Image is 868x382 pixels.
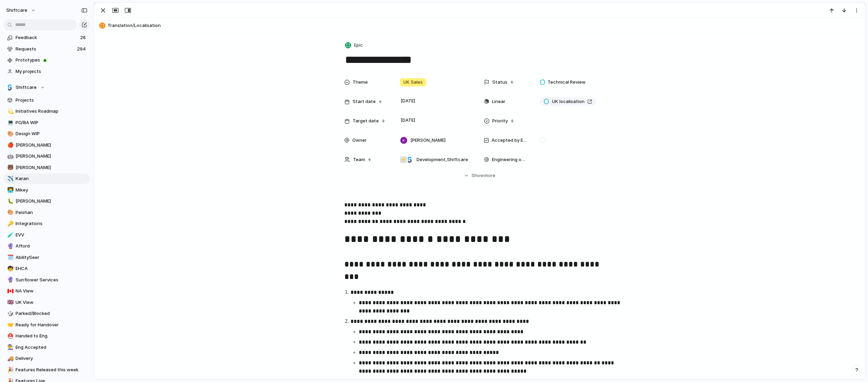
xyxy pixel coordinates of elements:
div: 🎲 [7,310,12,318]
span: 26 [80,34,87,41]
span: Development , Shiftcare [417,156,468,163]
span: Mikey [16,187,87,194]
span: Karan [16,175,87,182]
div: 🤝Ready for Handover [3,320,90,330]
a: ⛑️Handed to Eng. [3,331,90,341]
a: 🇬🇧UK View [3,297,90,308]
a: 💻PO/BA WIP [3,118,90,128]
a: Projects [3,95,90,105]
span: AbilitySeer [16,254,87,261]
span: [DATE] [399,116,417,124]
button: 🚚 [6,355,13,362]
div: 💻 [7,119,12,127]
button: 🍎 [6,142,13,149]
span: EVV [16,232,87,239]
span: Parked/Blocked [16,310,87,317]
a: 🐛[PERSON_NAME] [3,196,90,206]
div: 🇬🇧 [7,298,12,306]
span: more [484,172,495,179]
span: PO/BA WIP [16,119,87,126]
span: [PERSON_NAME] [410,137,446,144]
span: Start date [353,98,376,105]
button: 🤝 [6,322,13,328]
button: ⛑️ [6,333,13,339]
a: 🇨🇦NA View [3,286,90,296]
div: 🐻[PERSON_NAME] [3,162,90,173]
a: 🎨Design WIP [3,129,90,139]
span: [PERSON_NAME] [16,153,87,160]
span: Translation/Localisation [108,22,862,29]
div: 🧪 [7,231,12,239]
div: 🍎 [7,141,12,149]
a: 👨‍🏭Eng Accepted [3,342,90,353]
span: [DATE] [399,97,417,105]
button: 👨‍💻 [6,187,13,194]
span: Requests [16,46,75,53]
span: Afford [16,243,87,250]
button: Translation/Localisation [97,20,862,31]
div: 🤖[PERSON_NAME] [3,151,90,161]
button: Showmore [344,169,615,182]
div: 🎨 [7,130,12,138]
span: Eng Accepted [16,344,87,351]
a: 🧪EVV [3,230,90,240]
div: ⛑️ [7,332,12,340]
span: Ready for Handover [16,322,87,328]
span: Initiatives Roadmap [16,108,87,115]
span: Epic [354,42,363,49]
a: 👨‍💻Mikey [3,185,90,195]
button: 🎉 [6,366,13,373]
a: Prototypes [3,55,90,65]
button: 🧪 [6,232,13,239]
div: 🧒 [7,265,12,273]
a: 🚚Delivery [3,353,90,364]
span: Team [353,156,365,163]
span: Projects [16,97,87,104]
button: 🤖 [6,153,13,160]
button: 🐛 [6,198,13,205]
button: 🎲 [6,310,13,317]
span: My projects [16,68,87,75]
a: 💫Initiatives Roadmap [3,106,90,117]
button: 🎨 [6,130,13,137]
span: Sunflower Services [16,277,87,283]
span: Handed to Eng. [16,333,87,339]
div: 👨‍💻 [7,186,12,194]
a: 🎲Parked/Blocked [3,308,90,319]
span: Accepted by Engineering [492,137,528,144]
div: 👨‍🏭 [7,343,12,351]
button: Epic [344,40,365,50]
span: Priority [492,118,508,124]
span: Linear [492,98,505,105]
div: 🍎[PERSON_NAME] [3,140,90,150]
span: Status [492,79,507,86]
span: Peishan [16,209,87,216]
div: 🤝 [7,321,12,329]
span: [PERSON_NAME] [16,198,87,205]
a: 🎉Features Released this week [3,365,90,375]
div: 🎨 [7,208,12,216]
button: 🇨🇦 [6,288,13,295]
a: Requests294 [3,44,90,54]
div: 🐛 [7,197,12,205]
a: 🔮Sunflower Services [3,275,90,285]
div: 🗓️ [7,253,12,261]
div: ✈️ [7,175,12,183]
div: 🐻 [7,164,12,171]
span: [PERSON_NAME] [16,142,87,149]
a: 🧒EHCA [3,263,90,274]
span: Delivery [16,355,87,362]
span: Shiftcare [16,84,37,91]
div: 🔮 [7,242,12,250]
span: Feedback [16,34,78,41]
a: 🗓️AbilitySeer [3,252,90,263]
